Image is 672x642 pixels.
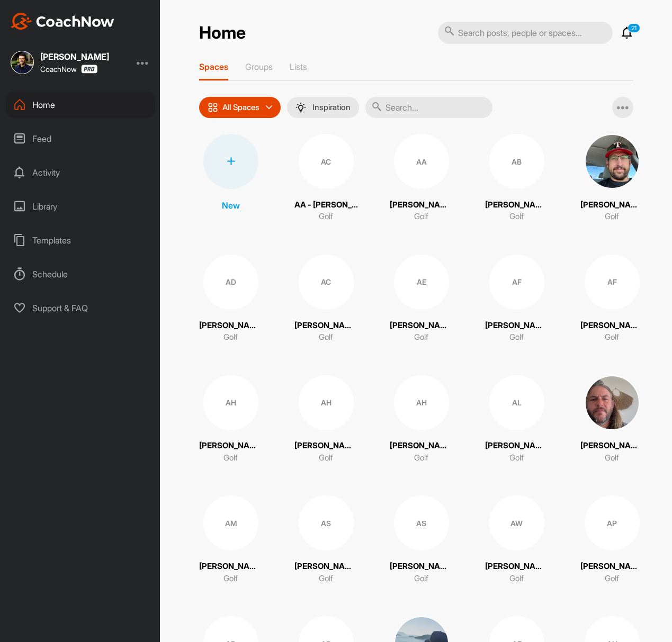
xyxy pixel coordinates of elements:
[294,375,358,464] a: AH[PERSON_NAME]Golf
[585,375,640,430] img: square_070bcfb37112b398d0b1e8e92526b093.jpg
[509,452,524,464] p: Golf
[580,199,644,211] p: [PERSON_NAME]
[489,134,544,189] div: AB
[199,440,263,452] p: [PERSON_NAME]
[312,103,351,112] p: Inspiration
[40,65,97,74] div: CoachNow
[319,452,333,464] p: Golf
[485,320,549,332] p: [PERSON_NAME]
[294,440,358,452] p: [PERSON_NAME]
[199,23,246,43] h2: Home
[81,65,97,74] img: CoachNow Pro
[390,255,453,343] a: AE[PERSON_NAME]Golf
[294,199,358,211] p: AA - [PERSON_NAME]
[222,103,259,112] p: All Spaces
[489,495,544,550] div: AW
[11,51,34,74] img: square_49fb5734a34dfb4f485ad8bdc13d6667.jpg
[580,440,644,452] p: [PERSON_NAME]
[199,255,263,343] a: AD[PERSON_NAME]Golf
[485,375,549,464] a: AL[PERSON_NAME]Golf
[299,375,354,430] div: AH
[203,375,258,430] div: AH
[394,375,449,430] div: AH
[605,452,619,464] p: Golf
[485,560,549,573] p: [PERSON_NAME]
[294,320,358,332] p: [PERSON_NAME] De La [PERSON_NAME]
[203,495,258,550] div: AM
[485,495,549,584] a: AW[PERSON_NAME]Golf
[299,495,354,550] div: AS
[580,560,644,573] p: [PERSON_NAME]
[199,560,263,573] p: [PERSON_NAME]
[438,22,613,44] input: Search posts, people or spaces...
[6,92,155,118] div: Home
[414,211,428,223] p: Golf
[580,320,644,332] p: [PERSON_NAME]
[6,295,155,321] div: Support & FAQ
[319,211,333,223] p: Golf
[290,61,307,72] p: Lists
[605,331,619,343] p: Golf
[222,199,240,212] p: New
[509,211,524,223] p: Golf
[6,227,155,254] div: Templates
[223,452,238,464] p: Golf
[628,23,640,33] p: 21
[40,52,109,61] div: [PERSON_NAME]
[319,331,333,343] p: Golf
[11,13,114,30] img: CoachNow
[509,573,524,585] p: Golf
[6,125,155,152] div: Feed
[319,573,333,585] p: Golf
[605,211,619,223] p: Golf
[390,560,453,573] p: [PERSON_NAME]
[299,134,354,189] div: AC
[585,255,640,310] div: AF
[199,375,263,464] a: AH[PERSON_NAME]Golf
[294,255,358,343] a: AC[PERSON_NAME] De La [PERSON_NAME]Golf
[199,495,263,584] a: AM[PERSON_NAME]Golf
[390,320,453,332] p: [PERSON_NAME]
[414,573,428,585] p: Golf
[6,159,155,186] div: Activity
[390,440,453,452] p: [PERSON_NAME]
[605,573,619,585] p: Golf
[585,495,640,550] div: AP
[294,134,358,223] a: ACAA - [PERSON_NAME]Golf
[390,495,453,584] a: AS[PERSON_NAME]Golf
[295,102,306,113] img: menuIcon
[489,375,544,430] div: AL
[485,440,549,452] p: [PERSON_NAME]
[580,255,644,343] a: AF[PERSON_NAME]Golf
[223,331,238,343] p: Golf
[199,320,263,332] p: [PERSON_NAME]
[390,375,453,464] a: AH[PERSON_NAME]Golf
[223,573,238,585] p: Golf
[294,495,358,584] a: AS[PERSON_NAME]Golf
[485,199,549,211] p: [PERSON_NAME]
[485,134,549,223] a: AB[PERSON_NAME]Golf
[390,199,453,211] p: [PERSON_NAME]
[394,495,449,550] div: AS
[580,495,644,584] a: AP[PERSON_NAME]Golf
[203,255,258,310] div: AD
[208,102,218,113] img: icon
[294,560,358,573] p: [PERSON_NAME]
[414,331,428,343] p: Golf
[245,61,273,72] p: Groups
[580,375,644,464] a: [PERSON_NAME]Golf
[580,134,644,223] a: [PERSON_NAME]Golf
[390,134,453,223] a: AA[PERSON_NAME]Golf
[6,193,155,220] div: Library
[509,331,524,343] p: Golf
[394,255,449,310] div: AE
[199,61,228,72] p: Spaces
[485,255,549,343] a: AF[PERSON_NAME]Golf
[299,255,354,310] div: AC
[489,255,544,310] div: AF
[394,134,449,189] div: AA
[6,261,155,287] div: Schedule
[365,97,492,118] input: Search...
[585,134,640,189] img: square_1977211304866c651fe8574bfd4e6d3a.jpg
[414,452,428,464] p: Golf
